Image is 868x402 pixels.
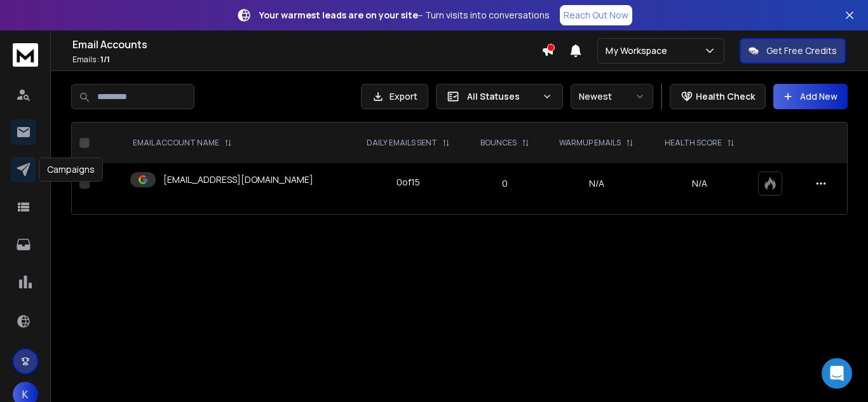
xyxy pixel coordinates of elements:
[773,84,848,109] button: Add New
[39,157,103,182] div: Campaigns
[696,90,755,103] p: Health Check
[72,55,541,65] p: Emails :
[259,9,418,21] strong: Your warmest leads are on your site
[133,138,232,148] div: EMAIL ACCOUNT NAME
[822,358,852,389] div: Open Intercom Messenger
[259,9,550,22] p: – Turn visits into conversations
[473,177,536,190] p: 0
[100,54,110,65] span: 1 / 1
[397,176,420,189] div: 0 of 15
[571,84,653,109] button: Newest
[766,44,837,57] p: Get Free Credits
[665,138,722,148] p: HEALTH SCORE
[367,138,437,148] p: DAILY EMAILS SENT
[564,9,628,22] p: Reach Out Now
[543,163,649,204] td: N/A
[467,90,537,103] p: All Statuses
[361,84,428,109] button: Export
[740,38,846,64] button: Get Free Credits
[163,173,313,186] p: [EMAIL_ADDRESS][DOMAIN_NAME]
[560,5,632,25] a: Reach Out Now
[72,37,541,52] h1: Email Accounts
[670,84,766,109] button: Health Check
[657,177,743,190] p: N/A
[13,43,38,67] img: logo
[606,44,672,57] p: My Workspace
[480,138,517,148] p: BOUNCES
[559,138,621,148] p: WARMUP EMAILS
